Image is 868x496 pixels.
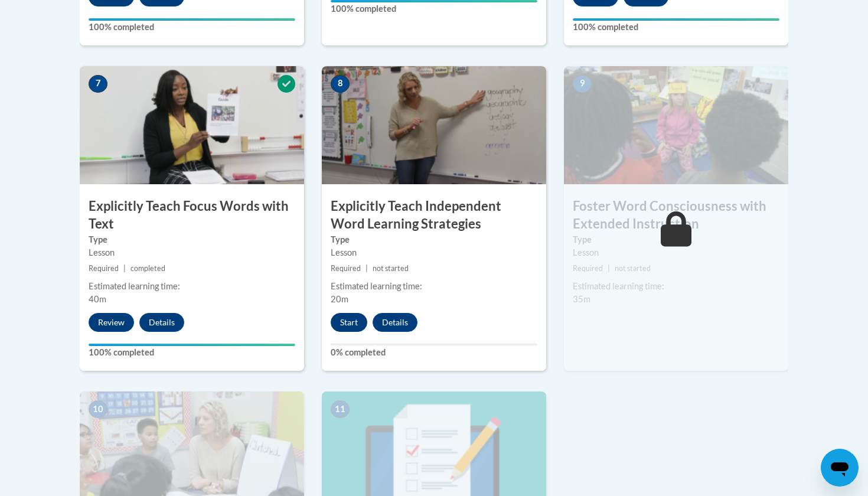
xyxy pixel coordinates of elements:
[573,75,592,93] span: 9
[89,280,295,293] div: Estimated learning time:
[130,264,165,273] span: completed
[573,21,779,34] label: 100% completed
[573,18,779,21] div: Your progress
[564,197,788,234] h3: Foster Word Consciousness with Extended Instruction
[573,264,603,273] span: Required
[89,18,295,21] div: Your progress
[331,294,348,304] span: 20m
[89,346,295,359] label: 100% completed
[608,264,610,273] span: |
[331,75,350,93] span: 8
[80,197,304,234] h3: Explicitly Teach Focus Words with Text
[366,264,368,273] span: |
[322,66,546,184] img: Course Image
[331,2,537,15] label: 100% completed
[821,449,859,487] iframe: Button to launch messaging window
[573,280,779,293] div: Estimated learning time:
[139,313,184,332] button: Details
[89,246,295,259] div: Lesson
[573,294,590,304] span: 35m
[331,246,537,259] div: Lesson
[331,280,537,293] div: Estimated learning time:
[89,294,106,304] span: 40m
[573,246,779,259] div: Lesson
[331,346,537,359] label: 0% completed
[89,313,134,332] button: Review
[373,313,417,332] button: Details
[80,66,304,184] img: Course Image
[331,313,367,332] button: Start
[331,264,361,273] span: Required
[123,264,126,273] span: |
[89,344,295,346] div: Your progress
[89,264,119,273] span: Required
[89,75,107,93] span: 7
[373,264,409,273] span: not started
[331,233,537,246] label: Type
[89,21,295,34] label: 100% completed
[564,66,788,184] img: Course Image
[331,400,350,418] span: 11
[615,264,651,273] span: not started
[89,233,295,246] label: Type
[573,233,779,246] label: Type
[89,400,107,418] span: 10
[322,197,546,234] h3: Explicitly Teach Independent Word Learning Strategies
